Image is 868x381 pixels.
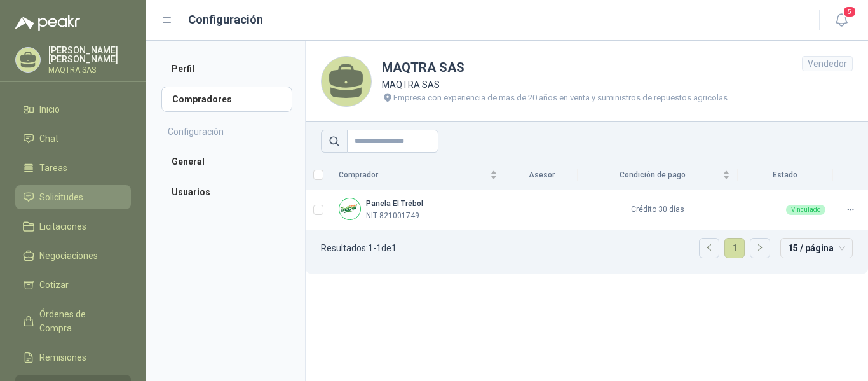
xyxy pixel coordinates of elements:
[15,244,131,268] a: Negociaciones
[705,244,713,251] span: left
[382,58,729,78] h1: MAQTRA SAS
[750,239,770,258] button: right
[339,169,487,181] span: Comprador
[788,239,845,258] span: 15 / página
[725,239,744,258] a: 1
[39,190,83,204] span: Solicitudes
[39,161,67,175] span: Tareas
[15,97,131,121] a: Inicio
[15,273,131,297] a: Cotizar
[802,56,853,71] div: Vendedor
[15,214,131,239] a: Licitaciones
[843,6,857,18] span: 5
[780,238,853,258] div: tamaño de página
[756,244,764,251] span: right
[161,56,292,81] a: Perfil
[39,219,86,233] span: Licitaciones
[15,15,80,31] img: Logo peakr
[786,205,825,215] div: Vinculado
[161,149,292,174] a: General
[578,190,738,230] td: Crédito 30 días
[15,302,131,340] a: Órdenes de Compra
[48,66,131,74] p: MAQTRA SAS
[15,185,131,209] a: Solicitudes
[393,92,729,104] p: Empresa con experiencia de mas de 20 años en venta y suministros de repuestos agricolas.
[39,249,98,263] span: Negociaciones
[15,127,131,151] a: Chat
[382,78,729,92] p: MAQTRA SAS
[366,210,419,222] p: NIT 821001749
[585,169,720,181] span: Condición de pago
[750,238,770,258] li: Página siguiente
[161,87,292,112] a: Compradores
[161,179,292,205] a: Usuarios
[39,132,58,146] span: Chat
[830,9,853,32] button: 5
[39,102,60,116] span: Inicio
[39,350,86,364] span: Remisiones
[339,198,360,219] img: Company Logo
[321,244,397,253] p: Resultados: 1 - 1 de 1
[48,46,131,64] p: [PERSON_NAME] [PERSON_NAME]
[15,156,131,180] a: Tareas
[39,307,119,335] span: Órdenes de Compra
[738,160,833,190] th: Estado
[188,11,263,29] h1: Configuración
[699,238,719,258] li: Página anterior
[331,160,505,190] th: Comprador
[700,239,719,258] button: left
[366,199,423,208] b: Panela El Trébol
[168,125,224,139] h2: Configuración
[578,160,738,190] th: Condición de pago
[39,278,69,292] span: Cotizar
[505,160,578,190] th: Asesor
[724,238,745,258] li: 1
[15,345,131,370] a: Remisiones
